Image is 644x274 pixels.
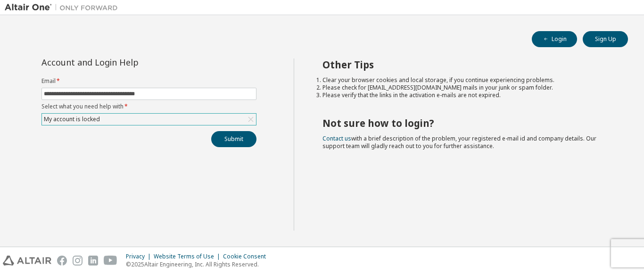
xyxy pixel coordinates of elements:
img: linkedin.svg [88,256,98,266]
img: instagram.svg [73,256,83,266]
img: Altair One [5,3,123,12]
a: Contact us [322,134,351,142]
img: altair_logo.svg [3,256,51,266]
label: Email [41,77,256,85]
span: with a brief description of the problem, your registered e-mail id and company details. Our suppo... [322,134,596,150]
button: Sign Up [583,31,628,47]
li: Please verify that the links in the activation e-mails are not expired. [322,91,611,99]
div: Privacy [126,253,154,260]
button: Submit [211,131,256,147]
div: Account and Login Help [41,58,214,66]
div: My account is locked [42,114,256,125]
div: My account is locked [42,114,101,125]
li: Clear your browser cookies and local storage, if you continue experiencing problems. [322,76,611,84]
img: youtube.svg [104,256,117,266]
label: Select what you need help with [41,103,256,110]
h2: Not sure how to login? [322,117,611,129]
img: facebook.svg [57,256,67,266]
button: Login [532,31,577,47]
div: Cookie Consent [223,253,272,260]
li: Please check for [EMAIL_ADDRESS][DOMAIN_NAME] mails in your junk or spam folder. [322,84,611,91]
p: © 2025 Altair Engineering, Inc. All Rights Reserved. [126,260,272,268]
h2: Other Tips [322,58,611,71]
div: Website Terms of Use [154,253,223,260]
